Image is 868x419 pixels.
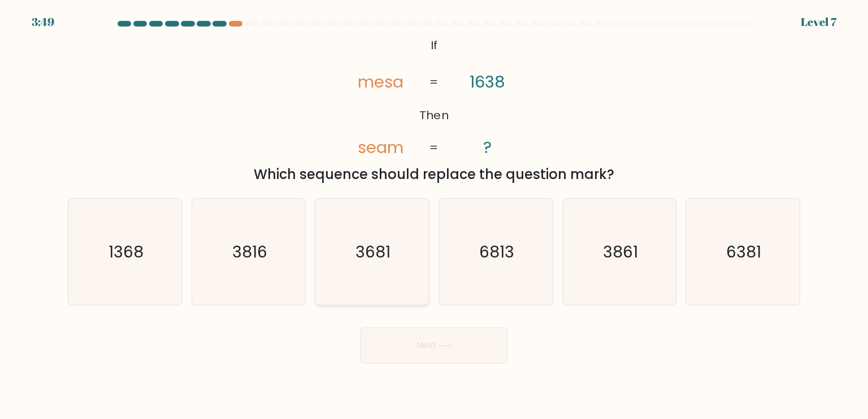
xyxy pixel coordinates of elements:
tspan: Then [420,107,449,123]
tspan: ? [483,136,491,159]
div: Level 7 [801,14,836,30]
div: 3:49 [32,14,54,30]
tspan: If [431,37,437,53]
tspan: mesa [358,71,404,93]
div: Which sequence should replace the question mark? [75,164,793,185]
tspan: 1638 [470,71,505,93]
button: Next [361,328,507,364]
text: 6381 [726,240,761,263]
text: 1368 [108,240,144,263]
text: 6813 [479,240,514,263]
svg: @import url('[URL][DOMAIN_NAME]); [332,34,536,160]
text: 3861 [603,240,638,263]
tspan: = [430,139,439,155]
tspan: = [430,74,439,90]
tspan: seam [358,136,404,158]
text: 3681 [356,240,391,263]
text: 3816 [232,240,267,263]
